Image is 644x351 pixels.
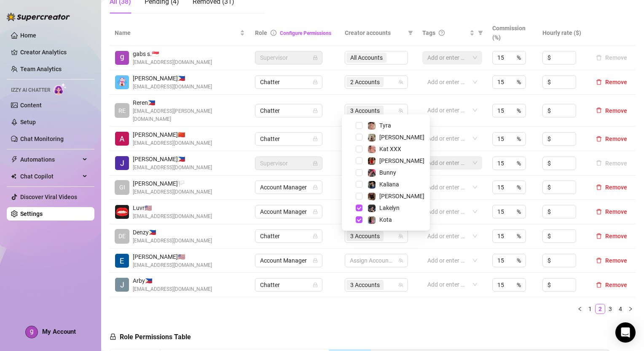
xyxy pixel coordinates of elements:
span: Remove [605,184,627,191]
span: Chatter [260,76,317,88]
button: Remove [593,280,631,290]
a: Content [20,102,42,109]
div: Open Intercom Messenger [615,322,636,343]
span: Name [115,28,238,37]
span: Remove [605,208,627,215]
li: 1 [585,304,595,314]
span: Role [255,29,267,36]
span: Chatter [260,230,317,242]
span: lock [313,108,318,113]
span: Remove [605,79,627,85]
span: team [398,209,403,214]
li: Previous Page [575,304,585,314]
span: Account Manager [260,205,317,218]
a: 2 [596,304,605,314]
span: Denzy 🇵🇭 [133,228,212,237]
span: [EMAIL_ADDRESS][DOMAIN_NAME] [133,58,212,66]
a: Creator Analytics [20,45,88,59]
span: DE [118,231,126,241]
span: Account Manager [260,181,317,194]
span: gabs s. 🇸🇬 [133,49,212,58]
span: My Account [42,328,76,335]
button: Remove [593,77,631,87]
a: Chat Monitoring [20,136,64,142]
button: Remove [593,231,631,241]
span: delete [596,258,602,263]
span: delete [596,79,602,85]
span: filter [476,27,485,39]
button: Remove [593,134,631,144]
span: team [398,258,403,263]
img: Jan Irish [115,156,129,170]
span: Remove [605,107,627,114]
span: Izzy AI Chatter [11,86,50,94]
span: filter [408,30,413,35]
th: Commission (%) [487,20,537,46]
span: 3 Accounts [346,106,384,116]
span: Account Manager [260,254,317,267]
span: lock [313,258,318,263]
li: 2 [595,304,605,314]
span: [EMAIL_ADDRESS][DOMAIN_NAME] [133,237,212,245]
span: RE [118,106,126,115]
span: [EMAIL_ADDRESS][DOMAIN_NAME] [133,188,212,196]
span: team [398,108,403,113]
span: [PERSON_NAME] 🏳️ [133,179,212,188]
span: [PERSON_NAME] 🇺🇸 [133,252,212,261]
span: [PERSON_NAME] 🇨🇳 [133,130,212,139]
span: delete [596,282,602,288]
span: Remove [605,233,627,239]
span: left [577,306,582,311]
span: delete [596,209,602,215]
span: team [398,234,403,239]
span: [EMAIL_ADDRESS][DOMAIN_NAME] [133,285,212,293]
span: Tags [422,28,435,37]
span: Luvr 🇺🇸 [133,203,212,213]
span: delete [596,107,602,113]
span: Chatter [260,104,317,117]
span: team [398,185,403,190]
th: Name [110,20,250,46]
img: Luvr [115,205,129,219]
span: [PERSON_NAME] 🇵🇭 [133,74,212,83]
span: question-circle [439,30,445,36]
span: Chat Copilot [20,170,80,183]
span: team [398,136,403,141]
img: Arby [115,278,129,292]
span: 2 Accounts [346,77,384,87]
span: team [398,80,403,85]
span: delete [596,136,602,142]
span: 2 Accounts [346,134,384,144]
span: Reren 🇵🇭 [133,98,245,107]
button: Remove [593,106,631,116]
li: 4 [615,304,625,314]
span: 3 Accounts [346,231,384,241]
li: Next Page [625,304,636,314]
button: Remove [593,182,631,192]
button: left [575,304,585,314]
span: Remove [605,257,627,264]
button: Remove [593,53,631,63]
span: lock [313,209,318,214]
span: Remove [605,136,627,142]
span: filter [478,30,483,35]
span: delete [596,233,602,239]
span: lock [313,234,318,239]
a: 4 [616,304,625,314]
span: Supervisor [260,51,317,64]
span: lock [313,282,318,287]
th: Hourly rate ($) [537,20,588,46]
span: lock [313,161,318,166]
span: Creator accounts [345,28,405,37]
img: Albert [115,132,129,146]
a: Discover Viral Videos [20,194,77,200]
span: thunderbolt [11,156,18,163]
span: Chatter [260,279,317,291]
img: gabs salinas [115,51,129,65]
img: Evan L [115,254,129,268]
span: 3 Accounts [350,280,380,290]
span: lock [313,55,318,60]
span: info-circle [271,30,276,36]
span: Automations [20,153,80,166]
button: right [625,304,636,314]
